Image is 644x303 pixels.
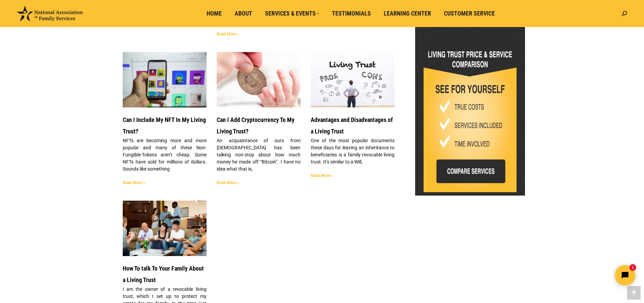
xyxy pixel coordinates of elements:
[207,10,222,17] span: Home
[444,10,495,17] span: Customer Service
[216,52,301,108] img: Blog Header Image. Parent Giving a Crypto coin to their baby
[217,32,239,36] a: Read more about How Can a Living Trust Help With Unexpected Events That Destroy a Family’s Wealth?
[311,173,333,178] a: Read more about Advantages and Disadvantages of a Living Trust
[384,10,431,17] span: Learning Center
[123,137,207,173] p: NFTs are becoming more and more popular and many of these Non-Fungible-Tokens aren’t cheap. Some ...
[379,7,436,20] a: Learning Center
[311,52,395,107] a: Advantages and Disadvantages of a Living Trust
[332,10,371,17] span: Testimonials
[265,10,319,17] span: Services & Events
[123,116,206,135] a: Can I Include My NFT In My Living Trust?
[118,200,211,256] img: How To talk To Your Family About a Living Trust
[439,7,500,20] a: Customer Service
[123,265,204,283] a: How To talk To Your Family About a Living Trust
[525,259,641,291] iframe: Tidio Chat
[424,45,517,192] img: Living-Trust-Price-and-Service-Comparison
[217,52,301,107] a: Blog Header Image. Parent Giving a Crypto coin to their baby
[123,52,207,107] a: Blog Header Image. Can I include my NFT in my Living Trust?
[235,10,252,17] span: About
[230,7,257,20] a: About
[122,51,207,108] img: Blog Header Image. Can I include my NFT in my Living Trust?
[123,180,145,185] a: Read more about Can I Include My NFT In My Living Trust?
[202,7,226,20] a: Home
[310,51,395,108] img: Advantages and Disadvantages of a Living Trust
[327,7,376,20] a: Testimonials
[217,137,301,173] p: An acquaintance of ours from [DEMOGRAPHIC_DATA] has been talking non-stop about how much money he...
[311,116,393,135] a: Advantages and Disadvantages of a Living Trust
[17,6,83,21] img: National Association of Family Services
[311,137,395,166] p: One of the most popular documents these days for leaving an inheritance to beneficiaries is a fam...
[217,180,239,185] a: Read more about Can I Add Cryptocurrency To My Living Trust?
[217,116,294,135] a: Can I Add Cryptocurrency To My Living Trust?
[123,201,207,256] a: How To talk To Your Family About a Living Trust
